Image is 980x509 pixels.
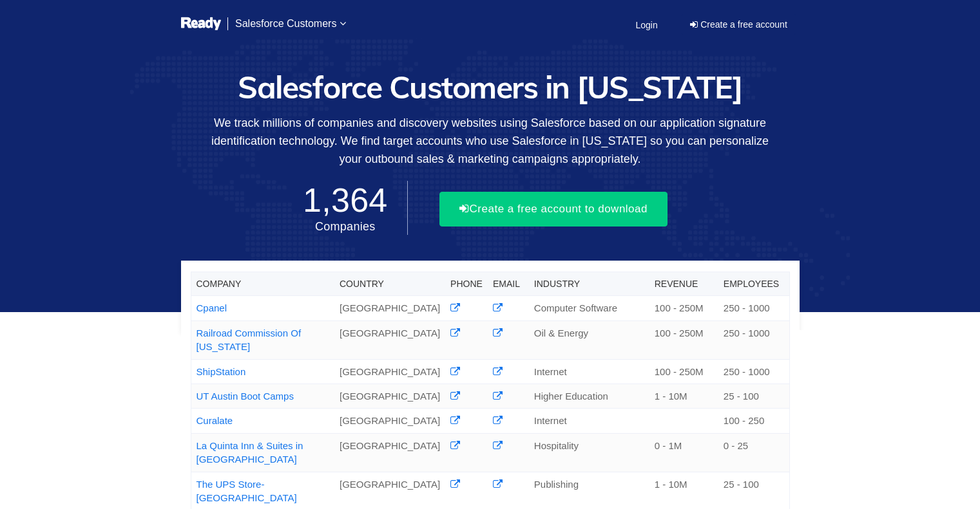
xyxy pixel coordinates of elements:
[718,359,789,384] td: 250 - 1000
[197,415,233,426] a: Curalate
[529,296,649,320] td: Computer Software
[334,296,445,320] td: [GEOGRAPHIC_DATA]
[718,433,789,472] td: 0 - 25
[181,16,222,32] img: logo
[303,181,388,219] span: 1,364
[649,272,718,296] th: Revenue
[445,272,488,296] th: Phone
[197,366,246,377] a: ShipStation
[181,70,800,104] h1: Salesforce Customers in [US_STATE]
[649,320,718,359] td: 100 - 250M
[439,192,668,227] button: Create a free account to download
[197,328,302,352] a: Railroad Commission Of [US_STATE]
[235,18,336,29] span: Salesforce Customers
[334,409,445,433] td: [GEOGRAPHIC_DATA]
[334,384,445,409] td: [GEOGRAPHIC_DATA]
[197,440,303,465] a: La Quinta Inn & Suites in [GEOGRAPHIC_DATA]
[191,272,334,296] th: Company
[649,433,718,472] td: 0 - 1M
[628,8,665,41] a: Login
[315,220,376,233] span: Companies
[718,296,789,320] td: 250 - 1000
[334,320,445,359] td: [GEOGRAPHIC_DATA]
[649,384,718,409] td: 1 - 10M
[334,359,445,384] td: [GEOGRAPHIC_DATA]
[529,359,649,384] td: Internet
[227,6,354,41] a: Salesforce Customers
[197,391,294,402] a: UT Austin Boot Camps
[197,302,227,313] a: Cpanel
[649,296,718,320] td: 100 - 250M
[529,272,649,296] th: Industry
[488,272,529,296] th: Email
[197,479,297,503] a: The UPS Store-[GEOGRAPHIC_DATA]
[718,384,789,409] td: 25 - 100
[649,359,718,384] td: 100 - 250M
[718,320,789,359] td: 250 - 1000
[334,433,445,472] td: [GEOGRAPHIC_DATA]
[718,272,789,296] th: Employees
[529,320,649,359] td: Oil & Energy
[334,272,445,296] th: Country
[529,433,649,472] td: Hospitality
[681,14,796,35] a: Create a free account
[529,384,649,409] td: Higher Education
[635,20,657,30] span: Login
[718,409,789,433] td: 100 - 250
[529,409,649,433] td: Internet
[181,114,800,168] p: We track millions of companies and discovery websites using Salesforce based on our application s...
